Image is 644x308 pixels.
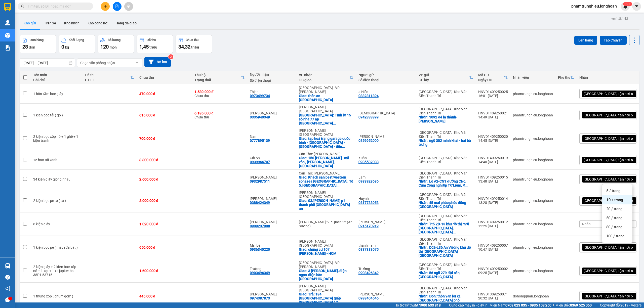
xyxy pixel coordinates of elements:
span: 50 / trang [606,215,622,221]
span: ⚪️ [553,304,554,306]
span: Nhãn [582,222,591,226]
div: HNVD1409250007 [478,243,508,247]
div: 0388424349 [250,201,270,205]
div: 3.000.000 đ [139,199,190,203]
div: Huynh [358,197,414,201]
div: Đơn hàng [30,38,44,42]
span: phamtrunghieu.longhoan [567,3,621,9]
input: Tìm tên, số ĐT hoặc mã đơn [28,4,87,9]
div: 470.000 đ [139,92,190,96]
div: Cao Lâm [358,111,414,115]
span: Cung cấp máy in - giấy in: [449,302,488,308]
div: Nguyễn Minh Lợi [250,175,294,179]
div: HNVD1409250020 [478,135,508,139]
div: Lâm [358,175,414,179]
div: [GEOGRAPHIC_DATA]: Kho Văn Điển Thanh Trì [419,107,473,115]
div: Anh Hải [250,197,294,201]
div: Nhận: Tt5.2B-13 khu đô thị mới Đại Kim, đường Nghiêm Xuân Yêm, phường Định Công,Hoàng Mai ,Hà Nội [419,222,473,234]
div: [GEOGRAPHIC_DATA]: Kho Văn Điển Thanh Trì [419,156,473,164]
div: 0974387873 [250,296,270,300]
img: warehouse-icon [5,263,10,269]
div: phamtrunghieu.longhoan [513,113,553,117]
div: 1 thùng xốp ( chum gốm ) [33,294,80,298]
div: hùng vương [250,220,294,224]
span: [GEOGRAPHIC_DATA] tận nơi [584,177,630,182]
div: phamtrunghieu.longhoan [513,177,553,181]
img: solution-icon [5,45,10,51]
div: Ngày ĐH [478,78,504,82]
div: phamtrunghieu.longhoan [513,158,553,162]
div: 0939966707 [250,160,270,164]
div: 0817733053 [358,201,379,205]
div: 0983928686 [358,179,379,183]
th: Toggle SortBy [296,71,356,84]
span: plus [104,5,107,8]
span: file-add [115,5,119,8]
span: món [110,45,117,49]
div: 1 bồn tắm bọc giấy [33,92,80,96]
div: phamtrunghieu.longhoan [513,222,553,226]
div: Nhận: 1092 đê la thành-Ngọc khánh -HN [419,115,473,123]
div: Người nhận [250,72,294,76]
span: 28 [22,44,28,50]
div: Nhận: D02-L36 An Vượng khu đô thị Dương Nội quận Hà Đông [419,245,473,257]
span: ... [337,183,340,187]
div: 2 kiện bọc xốp nổ + 1 ghế + 1 kiện tranh [33,135,80,143]
div: Huy Hoa [358,292,414,296]
button: file-add [113,2,122,11]
button: plus [101,2,110,11]
div: 1 kiện bọc tải ( gỗ ) [33,113,80,117]
img: icon-new-feature [623,4,628,9]
img: warehouse-icon [5,33,10,38]
div: Nhận: Đón: thôn văn lôi xã tiền thắng mê linh thành phố Hà Nội [419,294,473,306]
div: 2 kiện giấy + 2 kiện bọc xốp nổ + 1 xọt + 1 xe jupiter bs 38P1 53715 [33,265,80,277]
span: ... [333,121,336,125]
div: Số lượng [108,38,120,42]
div: HNVD1409250019 [478,156,508,160]
div: 14:49 [DATE] [478,115,508,119]
span: aim [127,5,130,8]
div: 0356952000 [358,139,379,143]
div: [GEOGRAPHIC_DATA] : VP [PERSON_NAME] [299,261,353,269]
div: 2.600.000 đ [139,177,190,181]
div: Mã GD [478,73,504,77]
sup: 506 [623,2,632,6]
div: Giao: Tỉnh lộ 15 số nhà 77 ấp chợ củ xã an nhơn tây huyện củ chi tphcm [299,113,353,125]
div: ver 1.8.143 [611,16,628,21]
span: Miền Nam [490,302,551,308]
div: Số điện thoại [358,78,414,82]
div: 0988404546 [358,296,379,300]
div: Nhận: ngõ 302 minh khai - hai bà trưng [419,139,473,147]
span: [GEOGRAPHIC_DATA] tận nơi [584,92,630,96]
span: ... [453,230,456,234]
button: Chưa thu34,32 triệu [176,35,212,53]
div: 0909237908 [250,224,270,228]
span: [GEOGRAPHIC_DATA] tận nơi [584,269,630,273]
span: 120 [100,44,109,50]
div: Tên món [33,73,80,77]
div: HNVD1409250015 [478,175,508,179]
th: Toggle SortBy [192,71,247,84]
span: caret-down [634,4,639,9]
div: HNVD1309250071 [478,292,508,296]
div: Giao: 3 lê anh xuân, điện ngọc, điện bàn quảng nam [299,269,353,281]
div: [PERSON_NAME] : [GEOGRAPHIC_DATA] [299,239,353,247]
span: [GEOGRAPHIC_DATA] tận nơi [584,245,630,250]
div: [GEOGRAPHIC_DATA]: Kho Văn Điển Thanh Trì [419,193,473,201]
button: Số lượng120món [98,35,134,53]
strong: 1900 633 818 [419,303,441,307]
button: Đơn hàng28đơn [20,35,56,53]
div: Giao: thôn an tân xã hòa phong h hòa vang đà nẵng [299,94,353,102]
div: phamtrunghieu.longhoan [513,137,553,141]
button: Lên hàng [574,36,597,45]
div: [GEOGRAPHIC_DATA]: Kho Văn Điển Thanh Trì [419,90,473,98]
div: 6.185.000 đ [194,111,245,115]
div: Phạm Văn Hiểu [250,292,294,296]
div: 16:01 [DATE] [478,94,508,98]
button: caret-down [632,2,641,11]
span: [GEOGRAPHIC_DATA] tận nơi [584,294,630,298]
button: Hàng đã giao [111,17,141,29]
div: Chưa thu [194,90,245,98]
div: [GEOGRAPHIC_DATA]: Kho Văn Điển Thanh Trì [419,237,473,245]
div: 12:25 [DATE] [478,224,508,228]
